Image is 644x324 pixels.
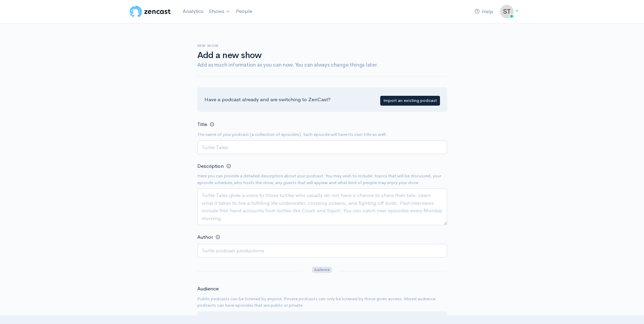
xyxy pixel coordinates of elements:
img: ... [500,5,514,18]
a: Shows [206,4,233,19]
small: Here you can provide a detailed description about your podcast. You may wish to include: topics t... [197,173,447,186]
input: Turtle podcast productions [197,244,447,258]
a: Analytics [180,4,206,19]
a: People [233,4,255,19]
label: Author [197,233,213,241]
a: Import an existing podcast [380,96,440,106]
input: Turtle Tales [197,140,447,154]
div: Public [202,314,437,322]
label: Title [197,121,207,128]
h1: Add a new show [197,51,447,60]
small: Public podcasts can be listened by anyone. Private podcasts can only be listened by those given a... [197,295,447,309]
h4: Add as much information as you can now. You can always change things later. [197,62,447,68]
label: Audience [197,285,219,293]
span: Audience [312,267,332,273]
img: ZenCast Logo [129,5,172,18]
a: Help [472,4,496,19]
small: The name of your podcast (a collection of episodes). Each episode will have its own title as well. [197,131,447,138]
label: Description [197,162,224,170]
h6: New show [197,44,447,48]
div: Have a podcast already and are switching to ZenCast? [197,87,447,112]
